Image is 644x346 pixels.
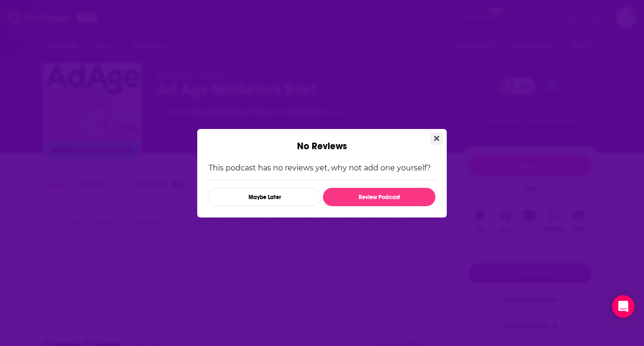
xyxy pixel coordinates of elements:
button: Close [430,133,443,145]
div: Open Intercom Messenger [612,295,635,318]
p: This podcast has no reviews yet, why not add one yourself? [209,163,435,172]
button: Review Podcast [323,188,435,206]
button: Maybe Later [209,188,321,206]
div: No Reviews [197,129,447,152]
